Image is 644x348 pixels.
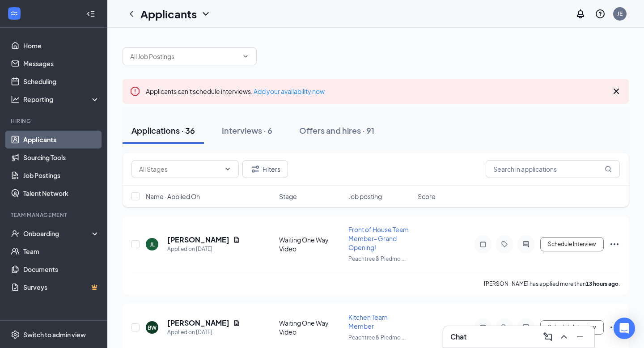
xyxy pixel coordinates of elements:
svg: Cross [611,86,622,97]
div: Applications · 36 [131,125,195,136]
div: Onboarding [23,229,92,238]
svg: ChevronUp [559,331,569,342]
b: 13 hours ago [586,280,619,287]
svg: Settings [11,330,20,339]
div: Switch to admin view [23,330,86,339]
button: Schedule Interview [540,237,604,251]
svg: Filter [250,164,261,174]
div: Waiting One Way Video [279,235,343,253]
h1: Applicants [140,6,197,21]
div: Applied on [DATE] [167,245,240,254]
span: Name · Applied On [146,192,200,201]
button: ComposeMessage [541,330,555,344]
div: Hiring [11,117,98,125]
svg: WorkstreamLogo [10,9,19,18]
div: Waiting One Way Video [279,318,343,336]
a: Team [23,242,100,260]
svg: Note [478,241,488,248]
span: Kitchen Team Member [348,313,388,330]
svg: Note [478,324,488,331]
a: Applicants [23,131,100,149]
svg: ChevronLeft [126,8,137,19]
a: Home [23,37,100,55]
svg: Tag [499,241,510,248]
div: JE [617,10,623,17]
a: Job Postings [23,166,100,184]
div: Offers and hires · 91 [299,125,374,136]
h5: [PERSON_NAME] [167,235,229,245]
a: Add your availability now [254,87,325,95]
div: Reporting [23,95,100,104]
input: All Job Postings [130,51,238,61]
svg: Error [130,86,140,97]
span: Applicants can't schedule interviews. [146,87,325,95]
button: Minimize [573,330,587,344]
span: Score [418,192,436,201]
h3: Chat [450,332,466,342]
svg: ActiveChat [521,324,531,331]
span: Peachtree & Piedmo ... [348,255,406,262]
svg: Document [233,319,240,327]
div: Applied on [DATE] [167,328,240,337]
a: Documents [23,260,100,278]
button: ChevronUp [557,330,571,344]
div: JL [150,241,155,248]
svg: Ellipses [609,239,620,250]
input: Search in applications [486,160,620,178]
div: BW [148,324,157,331]
svg: Tag [499,324,510,331]
div: Team Management [11,211,98,219]
svg: Document [233,236,240,243]
input: All Stages [139,164,220,174]
div: Interviews · 6 [222,125,272,136]
svg: ComposeMessage [542,331,553,342]
svg: Minimize [575,331,585,342]
div: Open Intercom Messenger [614,318,635,339]
a: Messages [23,55,100,72]
svg: Collapse [86,9,95,18]
span: Front of House Team Member- Grand Opening! [348,225,409,251]
h5: [PERSON_NAME] [167,318,229,328]
a: Talent Network [23,184,100,202]
svg: ChevronDown [224,166,231,173]
span: Job posting [348,192,382,201]
svg: ChevronDown [242,53,249,60]
span: Peachtree & Piedmo ... [348,334,406,341]
button: Filter Filters [242,160,288,178]
a: Scheduling [23,72,100,90]
svg: MagnifyingGlass [605,166,612,173]
svg: UserCheck [11,229,20,238]
button: Schedule Interview [540,320,604,335]
svg: Ellipses [609,322,620,333]
a: Sourcing Tools [23,149,100,166]
p: [PERSON_NAME] has applied more than . [484,280,620,288]
svg: ChevronDown [200,8,211,19]
a: SurveysCrown [23,278,100,296]
svg: Notifications [575,8,586,19]
svg: QuestionInfo [595,8,606,19]
svg: Analysis [11,95,20,104]
span: Stage [279,192,297,201]
svg: ActiveChat [521,241,531,248]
